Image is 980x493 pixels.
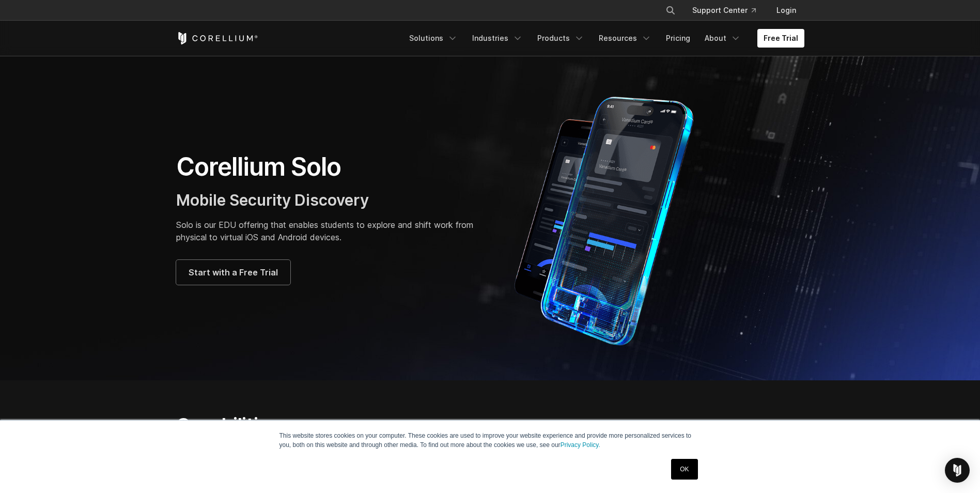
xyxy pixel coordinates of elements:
[176,260,290,285] a: Start with a Free Trial
[176,219,480,243] p: Solo is our EDU offering that enables students to explore and shift work from physical to virtual...
[403,29,804,48] div: Navigation Menu
[176,413,588,436] h2: Capabilities
[279,431,701,450] p: This website stores cookies on your computer. These cookies are used to improve your website expe...
[945,458,970,483] div: Open Intercom Messenger
[671,459,697,480] a: OK
[466,29,529,48] a: Industries
[403,29,464,48] a: Solutions
[176,151,480,182] h1: Corellium Solo
[593,29,658,48] a: Resources
[176,32,258,44] a: Corellium Home
[653,1,804,20] div: Navigation Menu
[698,29,747,48] a: About
[684,1,764,20] a: Support Center
[660,29,696,48] a: Pricing
[561,441,600,449] a: Privacy Policy.
[757,29,804,48] a: Free Trial
[531,29,590,48] a: Products
[189,266,278,279] span: Start with a Free Trial
[501,89,723,347] img: Corellium Solo for mobile app security solutions
[176,191,369,209] span: Mobile Security Discovery
[661,1,680,20] button: Search
[768,1,804,20] a: Login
